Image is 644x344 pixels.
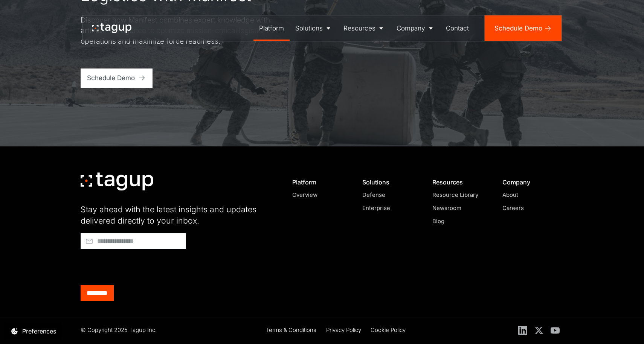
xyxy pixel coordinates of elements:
a: Blog [432,217,487,225]
a: Resources [338,15,391,41]
a: Solutions [290,15,338,41]
a: Enterprise [362,204,417,212]
div: Cookie Policy [371,326,406,334]
div: Privacy Policy [326,326,361,334]
div: Company [397,23,425,33]
div: Resources [432,178,487,186]
a: Cookie Policy [371,326,406,336]
div: Stay ahead with the latest insights and updates delivered directly to your inbox. [81,204,274,227]
div: Company [502,178,557,186]
div: Terms & Conditions [266,326,316,334]
div: Schedule Demo [87,73,135,83]
a: Newsroom [432,204,487,212]
a: Contact [441,15,475,41]
div: Contact [446,23,469,33]
div: © Copyright 2025 Tagup Inc. [81,326,157,334]
a: Company [391,15,441,41]
a: Schedule Demo [81,68,153,88]
a: Overview [292,191,347,199]
div: Preferences [22,327,56,336]
a: Careers [502,204,557,212]
div: Solutions [295,23,323,33]
a: About [502,191,557,199]
div: Schedule Demo [494,23,542,33]
div: Solutions [362,178,417,186]
form: Footer - Early Access [81,233,274,301]
div: Resources [343,23,375,33]
a: Schedule Demo [485,15,562,41]
a: Platform [253,15,290,41]
iframe: reCAPTCHA [81,253,195,282]
div: Platform [292,178,347,186]
a: Resource Library [432,191,487,199]
a: Defense [362,191,417,199]
div: Platform [259,23,284,33]
a: Terms & Conditions [266,326,316,336]
a: Privacy Policy [326,326,361,336]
